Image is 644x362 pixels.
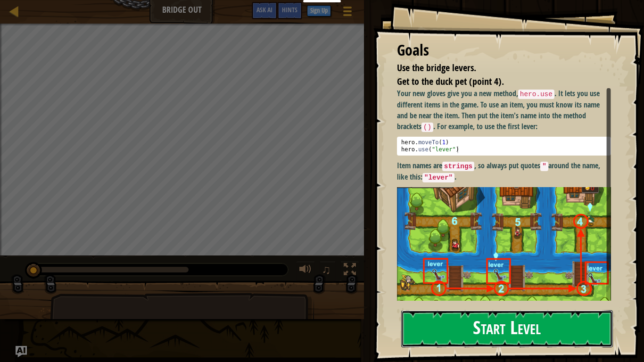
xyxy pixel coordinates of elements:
[282,5,297,14] span: Hints
[322,263,331,277] span: ♫
[401,310,613,347] button: Start Level
[397,40,611,61] div: Goals
[385,75,609,89] li: Get to the duck pet (point 4).
[422,173,454,182] code: "lever"
[385,61,609,75] li: Use the bridge levers.
[340,261,359,280] button: Toggle fullscreen
[397,88,611,132] p: Your new gloves give you a new method, . It lets you use different items in the game. To use an i...
[518,90,554,99] code: hero.use
[540,162,548,171] code: "
[16,346,27,357] button: Ask AI
[397,75,504,88] span: Get to the duck pet (point 4).
[397,160,600,182] strong: Item names are , so always put quotes around the name, like this: .
[256,5,272,14] span: Ask AI
[442,162,474,171] code: strings
[421,123,433,132] code: ()
[296,261,315,280] button: Adjust volume
[320,261,336,280] button: ♫
[397,61,476,74] span: Use the bridge levers.
[252,2,277,19] button: Ask AI
[397,187,611,315] img: Screenshot 2022 10 06 at 14
[336,2,359,24] button: Show game menu
[307,5,331,16] button: Sign Up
